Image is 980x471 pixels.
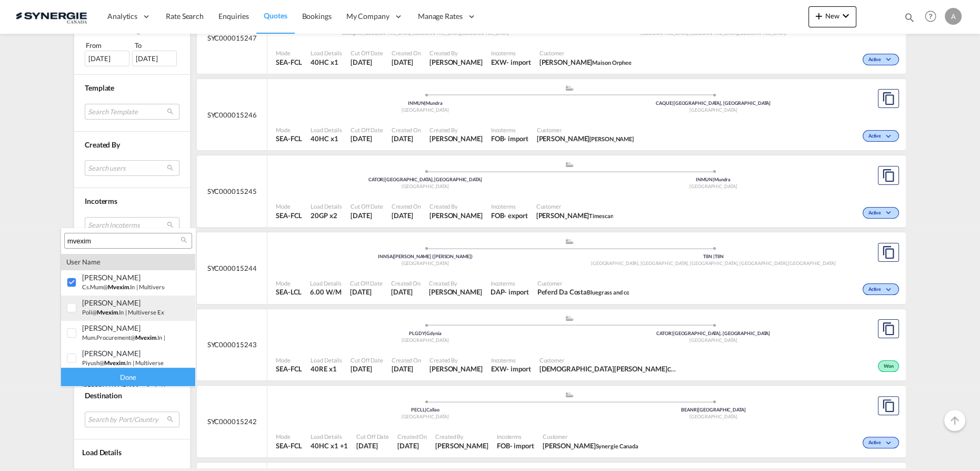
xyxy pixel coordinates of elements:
[133,359,178,366] small: | multiverse exim
[164,334,189,341] small: | mv exim
[67,237,181,246] input: Search Customer Details
[125,309,251,316] small: | multiverse exim pvt ltd, [GEOGRAPHIC_DATA]
[82,298,165,307] div: poli Malakar
[104,359,125,366] span: mvexim
[82,323,165,332] div: yash Shindle
[108,283,129,290] span: mvexim
[82,359,131,366] small: piyush@ .in
[82,349,165,358] div: piyush Chandgude
[135,334,156,341] span: mvexim
[82,283,135,290] small: cs.mum@ .in
[61,368,195,386] div: Done
[82,309,124,316] small: poli@ .in
[61,253,195,270] div: user name
[82,334,162,341] small: mum.procurement@ .in
[97,309,118,316] span: mvexim
[82,273,165,282] div: divya Pritmani
[136,283,262,290] small: | multiverse exim pvt ltd, [GEOGRAPHIC_DATA]
[180,236,188,244] md-icon: icon-magnify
